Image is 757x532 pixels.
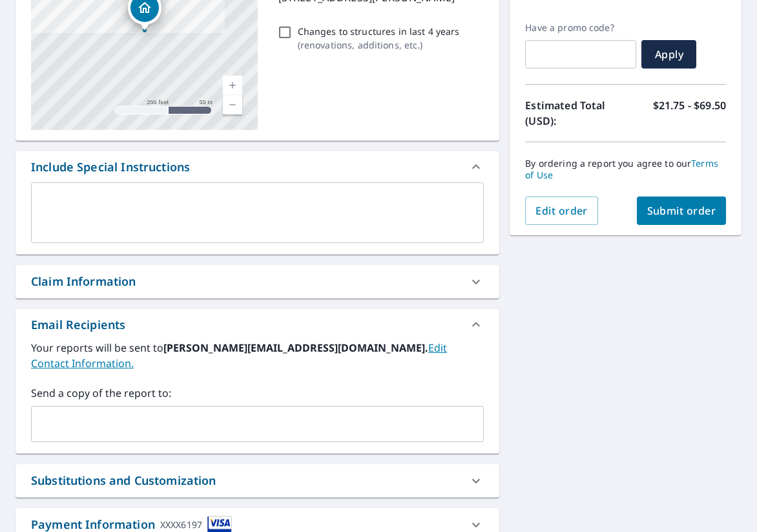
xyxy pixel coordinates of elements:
div: Include Special Instructions [16,151,499,182]
a: Current Level 17, Zoom In [223,76,242,95]
label: Your reports will be sent to [31,340,484,371]
label: Send a copy of the report to: [31,385,484,401]
a: Current Level 17, Zoom Out [223,95,242,114]
p: $21.75 - $69.50 [653,98,726,129]
div: Substitutions and Customization [16,464,499,497]
p: Estimated Total (USD): [525,98,625,129]
div: Claim Information [31,273,136,290]
button: Edit order [525,197,598,225]
p: ( renovations, additions, etc. ) [298,38,460,52]
div: Include Special Instructions [31,158,190,176]
div: Email Recipients [16,309,499,340]
p: Changes to structures in last 4 years [298,25,460,38]
a: Terms of Use [525,157,718,181]
p: By ordering a report you agree to our [525,158,726,181]
span: Edit order [535,204,588,218]
button: Apply [641,40,696,69]
div: Claim Information [16,265,499,298]
div: Email Recipients [31,316,125,334]
span: Submit order [647,204,716,218]
label: Have a promo code? [525,22,636,34]
b: [PERSON_NAME][EMAIL_ADDRESS][DOMAIN_NAME]. [163,341,428,355]
div: Substitutions and Customization [31,472,216,489]
span: Apply [652,47,686,61]
button: Submit order [637,197,727,225]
